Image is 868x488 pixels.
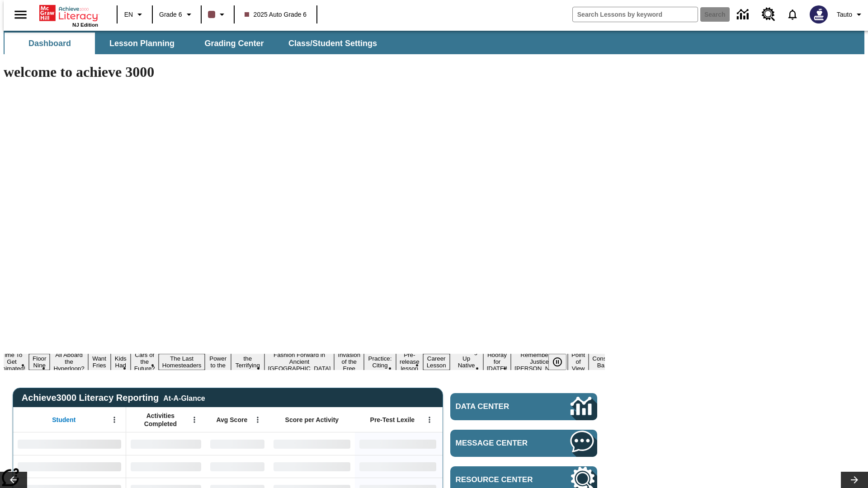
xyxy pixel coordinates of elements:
span: Data Center [456,402,540,411]
span: Resource Center [456,475,543,484]
div: Pause [548,354,576,370]
button: Slide 11 The Invasion of the Free CD [334,343,364,380]
span: Tauto [837,10,852,19]
a: Message Center [450,430,597,457]
button: Profile/Settings [833,6,868,23]
button: Slide 7 The Last Homesteaders [159,354,205,370]
button: Slide 16 Hooray for Constitution Day! [483,350,511,373]
a: Resource Center, Will open in new tab [756,2,781,27]
a: Home [39,4,98,22]
div: No Data, [206,455,269,478]
div: No Data, [206,432,269,455]
input: search field [573,7,698,22]
button: Open Menu [108,413,121,427]
span: NJ Edition [72,22,98,28]
div: SubNavbar [4,31,864,54]
button: Slide 4 Do You Want Fries With That? [88,340,111,384]
button: Slide 10 Fashion Forward in Ancient Rome [264,350,335,373]
button: Open Menu [188,413,201,427]
button: Grade: Grade 6, Select a grade [156,6,198,23]
button: Slide 13 Pre-release lesson [396,350,423,373]
button: Open Menu [423,413,436,427]
span: EN [124,10,133,19]
a: Data Center [450,393,597,420]
span: Lesson Planning [109,38,175,49]
button: Grading Center [189,33,279,54]
span: Achieve3000 Literacy Reporting [22,393,205,403]
div: At-A-Glance [163,393,205,403]
button: Slide 3 All Aboard the Hyperloop? [50,350,88,373]
span: Class/Student Settings [288,38,377,49]
button: Open side menu [7,1,34,28]
button: Dashboard [5,33,95,54]
div: Home [39,3,98,28]
button: Slide 8 Solar Power to the People [205,347,231,377]
button: Slide 9 Attack of the Terrifying Tomatoes [231,347,264,377]
button: Slide 15 Cooking Up Native Traditions [450,347,483,377]
span: 2025 Auto Grade 6 [245,10,307,19]
img: Avatar [810,5,828,23]
button: Pause [548,354,566,370]
span: Message Center [456,439,543,448]
span: Activities Completed [131,412,190,428]
span: Grade 6 [159,10,182,19]
h1: welcome to achieve 3000 [4,64,605,80]
button: Slide 18 Point of View [568,350,589,373]
button: Slide 2 Floor Nine [29,354,50,370]
button: Open Menu [251,413,264,427]
button: Slide 14 Career Lesson [423,354,450,370]
span: Student [52,416,75,424]
button: Slide 6 Cars of the Future? [131,350,159,373]
button: Slide 5 Dirty Jobs Kids Had To Do [111,340,131,384]
button: Select a new avatar [804,3,833,26]
button: Slide 12 Mixed Practice: Citing Evidence [364,347,396,377]
button: Lesson Planning [97,33,187,54]
span: Dashboard [28,38,71,49]
span: Grading Center [204,38,264,49]
button: Language: EN, Select a language [120,6,149,23]
div: No Data, [126,432,206,455]
button: Class color is dark brown. Change class color [204,6,231,23]
button: Slide 19 The Constitution's Balancing Act [589,347,632,377]
button: Class/Student Settings [281,33,384,54]
button: Slide 17 Remembering Justice O'Connor [511,350,568,373]
div: No Data, [126,455,206,478]
span: Pre-Test Lexile [370,416,415,424]
span: Score per Activity [285,416,339,424]
span: Avg Score [216,416,247,424]
div: SubNavbar [4,33,385,54]
a: Notifications [781,3,804,26]
button: Lesson carousel, Next [841,472,868,488]
a: Data Center [731,2,756,27]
